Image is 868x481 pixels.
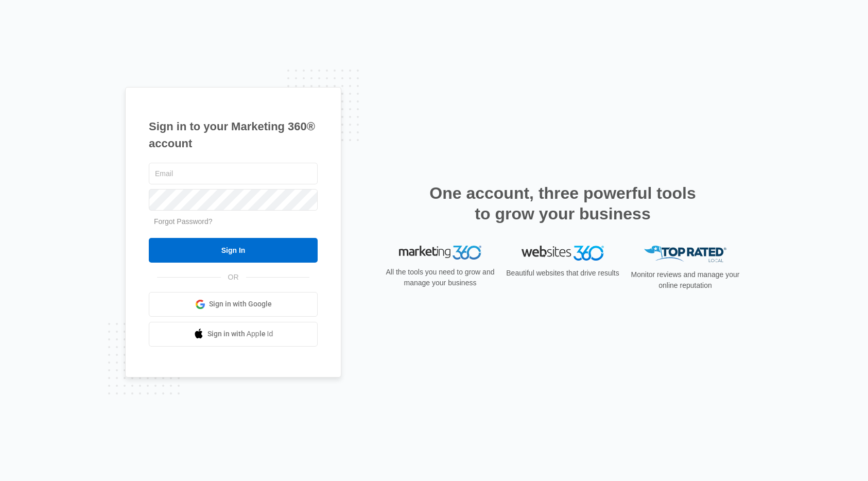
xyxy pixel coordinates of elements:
input: Email [149,163,318,184]
p: All the tools you need to grow and manage your business [383,267,498,288]
p: Monitor reviews and manage your online reputation [628,269,743,291]
a: Forgot Password? [154,217,213,226]
span: Sign in with Google [209,299,272,310]
h1: Sign in to your Marketing 360® account [149,118,318,152]
p: Beautiful websites that drive results [505,268,620,279]
h2: One account, three powerful tools to grow your business [426,183,699,224]
span: Sign in with Apple Id [207,329,273,339]
a: Sign in with Google [149,292,318,317]
img: Websites 360 [522,246,604,261]
input: Sign In [149,238,318,263]
img: Top Rated Local [644,246,726,263]
img: Marketing 360 [399,246,481,260]
a: Sign in with Apple Id [149,322,318,347]
span: OR [221,272,246,283]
